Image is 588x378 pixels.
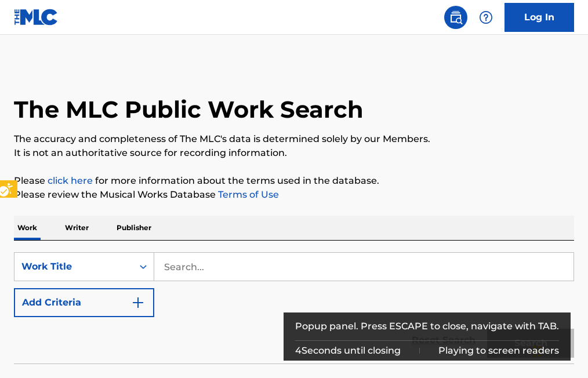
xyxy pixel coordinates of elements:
[21,260,126,274] div: Work Title
[113,216,155,240] p: Publisher
[61,216,92,240] p: Writer
[14,288,154,317] button: Add Criteria
[479,10,493,24] img: help
[14,95,364,124] h1: The MLC Public Work Search
[295,345,302,356] span: 4
[449,10,463,24] img: search
[14,9,59,26] img: MLC Logo
[14,174,574,188] p: Please for more information about the terms used in the database.
[216,189,279,200] a: Terms of Use
[48,175,93,186] a: Music industry terminology | mechanical licensing collective
[14,146,574,160] p: It is not an authoritative source for recording information.
[14,252,574,364] form: Search Form
[14,216,41,240] p: Work
[131,296,145,310] img: 9d2ae6d4665cec9f34b9.svg
[556,227,588,321] iframe: Iframe | Resource Center
[504,3,574,32] a: Log In
[14,188,574,202] p: Please review the Musical Works Database
[14,132,574,146] p: The accuracy and completeness of The MLC's data is determined solely by our Members.
[295,312,559,340] div: Popup panel. Press ESCAPE to close, navigate with TAB.
[154,253,574,281] input: Search...
[133,253,154,281] div: On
